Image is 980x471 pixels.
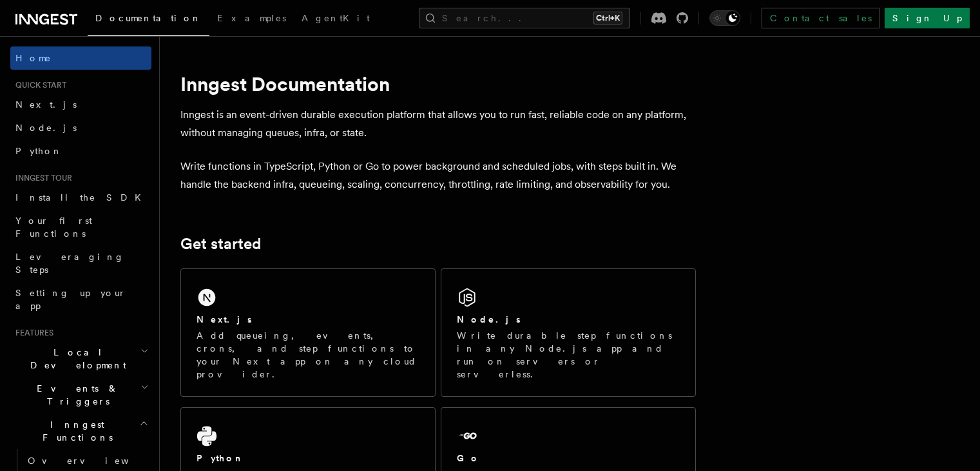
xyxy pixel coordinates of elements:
[209,4,294,35] a: Examples
[10,46,151,70] a: Home
[180,157,696,194] p: Write functions in TypeScript, Python or Go to power background and scheduled jobs, with steps bu...
[10,328,53,338] span: Features
[10,80,66,90] span: Quick start
[180,106,696,142] p: Inngest is an event-driven durable execution platform that allows you to run fast, reliable code ...
[15,215,92,239] span: Your first Functions
[593,12,622,25] kbd: Ctrl+K
[302,13,370,23] span: AgentKit
[15,123,77,133] span: Node.js
[441,268,696,397] a: Node.jsWrite durable step functions in any Node.js app and run on servers or serverless.
[10,245,151,281] a: Leveraging Steps
[419,8,630,28] button: Search...Ctrl+K
[95,13,202,23] span: Documentation
[885,8,970,28] a: Sign Up
[88,4,209,36] a: Documentation
[217,13,286,23] span: Examples
[197,313,252,326] h2: Next.js
[15,99,77,110] span: Next.js
[10,93,151,116] a: Next.js
[457,329,680,381] p: Write durable step functions in any Node.js app and run on servers or serverless.
[457,313,521,326] h2: Node.js
[10,139,151,163] a: Python
[10,116,151,139] a: Node.js
[10,341,151,377] button: Local Development
[15,288,126,311] span: Setting up your app
[10,382,140,408] span: Events & Triggers
[457,452,480,465] h2: Go
[180,235,261,253] a: Get started
[10,418,139,444] span: Inngest Functions
[10,173,72,183] span: Inngest tour
[180,268,436,397] a: Next.jsAdd queueing, events, crons, and step functions to your Next app on any cloud provider.
[15,252,124,275] span: Leveraging Steps
[10,281,151,317] a: Setting up your app
[10,209,151,245] a: Your first Functions
[762,8,879,28] a: Contact sales
[10,413,151,449] button: Inngest Functions
[294,4,378,35] a: AgentKit
[10,346,140,372] span: Local Development
[197,329,419,381] p: Add queueing, events, crons, and step functions to your Next app on any cloud provider.
[15,52,52,65] span: Home
[709,10,740,26] button: Toggle dark mode
[28,456,160,466] span: Overview
[10,186,151,209] a: Install the SDK
[180,72,696,95] h1: Inngest Documentation
[197,452,244,465] h2: Python
[15,192,149,203] span: Install the SDK
[15,146,62,156] span: Python
[10,377,151,413] button: Events & Triggers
